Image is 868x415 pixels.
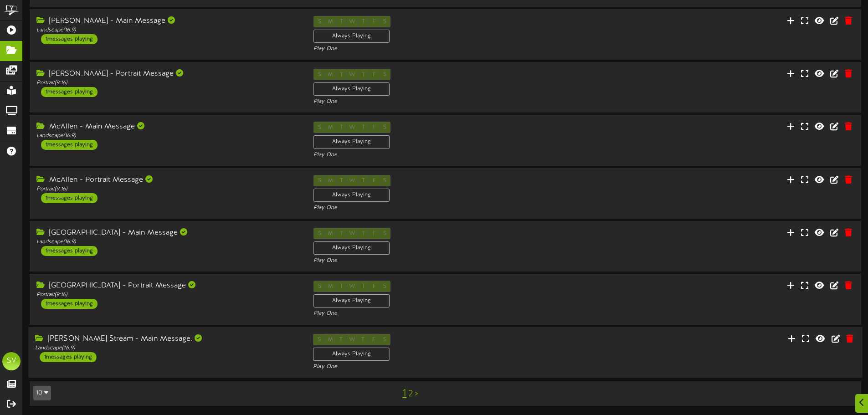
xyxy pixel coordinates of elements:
[36,26,300,34] div: Landscape ( 16:9 )
[313,363,577,371] div: Play One
[35,344,299,352] div: Landscape ( 16:9 )
[415,389,418,399] a: >
[41,87,98,97] div: 1 messages playing
[40,352,96,362] div: 1 messages playing
[36,69,300,79] div: [PERSON_NAME] - Portrait Message
[41,299,98,309] div: 1 messages playing
[313,241,390,255] div: Always Playing
[36,16,300,26] div: [PERSON_NAME] - Main Message
[313,45,577,53] div: Play One
[313,204,577,212] div: Play One
[36,185,300,193] div: Portrait ( 9:16 )
[36,291,300,299] div: Portrait ( 9:16 )
[36,175,300,185] div: McAllen - Portrait Message
[313,30,390,43] div: Always Playing
[36,79,300,87] div: Portrait ( 9:16 )
[2,352,21,370] div: SV
[36,122,300,132] div: McAllen - Main Message
[41,140,98,150] div: 1 messages playing
[408,389,413,399] a: 2
[313,310,577,318] div: Play One
[41,246,98,256] div: 1 messages playing
[313,98,577,106] div: Play One
[36,228,300,238] div: [GEOGRAPHIC_DATA] - Main Message
[36,132,300,140] div: Landscape ( 16:9 )
[313,189,390,202] div: Always Playing
[36,238,300,246] div: Landscape ( 16:9 )
[313,347,390,360] div: Always Playing
[35,333,299,344] div: [PERSON_NAME] Stream - Main Message.
[36,281,300,291] div: [GEOGRAPHIC_DATA] - Portrait Message
[313,257,577,265] div: Play One
[313,82,390,96] div: Always Playing
[313,135,390,149] div: Always Playing
[402,388,406,400] a: 1
[33,386,51,400] button: 10
[41,193,98,203] div: 1 messages playing
[313,151,577,159] div: Play One
[41,34,98,44] div: 1 messages playing
[313,294,390,307] div: Always Playing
